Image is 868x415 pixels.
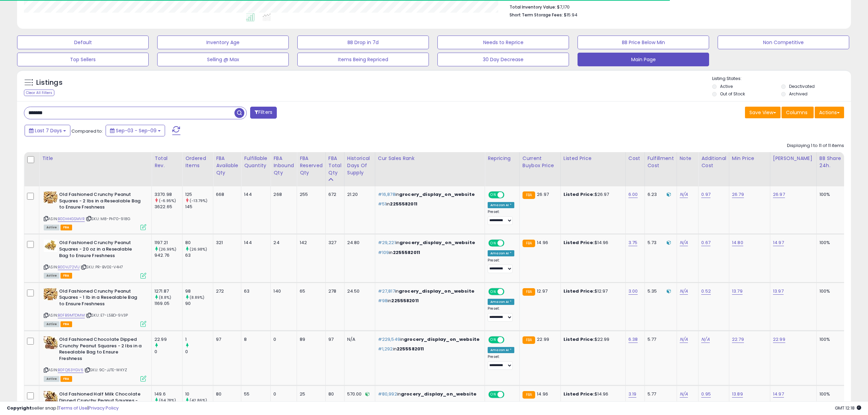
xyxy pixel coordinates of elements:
[648,336,672,343] div: 5.77
[106,125,165,136] button: Sep-03 - Sep-09
[648,288,672,294] div: 5.35
[157,53,289,66] button: Selling @ Max
[732,155,767,162] div: Min Price
[44,336,57,349] img: 41EmlmHo-ML._SL40_.jpg
[185,349,213,355] div: 0
[503,240,514,246] span: OFF
[154,391,182,397] div: 149.6
[732,391,743,398] a: 13.89
[523,191,535,199] small: FBA
[185,300,213,307] div: 90
[244,155,268,169] div: Fulfillable Quantity
[680,191,688,198] a: N/A
[44,273,59,279] span: All listings currently available for purchase on Amazon
[378,191,395,198] span: #16,878
[537,288,547,294] span: 12.97
[488,155,517,162] div: Repricing
[378,298,479,304] p: in
[391,297,419,304] span: 2255582011
[300,391,320,397] div: 25
[86,216,130,222] span: | SKU: M8-PH70-918G
[7,405,119,412] div: seller snap | |
[701,288,711,295] a: 0.52
[564,336,595,343] b: Listed Price:
[44,336,146,381] div: ASIN:
[58,216,85,222] a: B0DHHGSMVR
[25,125,70,136] button: Last 7 Days
[250,107,277,119] button: Filters
[347,391,370,397] div: 570.00
[701,155,726,169] div: Additional Cost
[157,36,289,49] button: Inventory Age
[84,367,127,373] span: | SKU: 9C-JJTE-WKYZ
[300,240,320,246] div: 142
[328,288,339,294] div: 278
[60,321,72,327] span: FBA
[378,297,388,304] span: #98
[564,239,595,246] b: Listed Price:
[701,239,710,246] a: 0.67
[58,312,85,318] a: B0FB9MTDMM
[399,288,474,294] span: grocery_display_on_website
[44,225,59,230] span: All listings currently available for purchase on Amazon
[789,83,815,89] label: Deactivated
[216,191,236,198] div: 668
[24,90,54,96] div: Clear All Filters
[378,288,479,294] p: in
[378,336,400,343] span: #229,549
[819,191,842,198] div: 100%
[216,391,236,397] div: 80
[44,288,146,326] div: ASIN:
[154,349,182,355] div: 0
[564,191,595,198] b: Listed Price:
[60,225,72,230] span: FBA
[437,36,569,49] button: Needs to Reprice
[488,347,514,353] div: Amazon AI *
[489,192,498,198] span: ON
[578,36,709,49] button: BB Price Below Min
[216,288,236,294] div: 272
[378,239,396,246] span: #29,221
[399,191,475,198] span: grocery_display_on_website
[378,155,482,162] div: Cur Sales Rank
[378,346,393,352] span: #1,292
[720,91,745,97] label: Out of Stock
[628,391,637,398] a: 3.19
[510,12,563,18] b: Short Term Storage Fees:
[503,192,514,198] span: OFF
[564,288,595,294] b: Listed Price:
[488,202,514,208] div: Amazon AI *
[44,240,57,252] img: 41goVS2DkSL._SL40_.jpg
[216,336,236,343] div: 97
[71,128,103,134] span: Compared to:
[732,191,744,198] a: 26.79
[701,391,711,398] a: 0.95
[297,53,429,66] button: Items Being Repriced
[17,53,149,66] button: Top Sellers
[185,288,213,294] div: 98
[648,391,672,397] div: 5.77
[378,201,386,207] span: #51
[216,240,236,246] div: 321
[58,367,83,373] a: B0FQ63YGV6
[273,155,294,176] div: FBA inbound Qty
[564,155,623,162] div: Listed Price
[510,2,839,11] li: $7,170
[116,127,157,134] span: Sep-03 - Sep-09
[44,191,146,229] div: ASIN:
[86,312,128,318] span: | SKU: E7-L5BD-9V3P
[81,264,123,270] span: | SKU: PR-BV0E-V4H7
[300,288,320,294] div: 65
[815,107,844,118] button: Actions
[782,107,814,118] button: Columns
[378,391,397,397] span: #80,992
[718,36,849,49] button: Non Competitive
[44,191,57,203] img: 61jLkh+yReL._SL40_.jpg
[44,376,59,382] span: All listings currently available for purchase on Amazon
[59,240,142,260] b: Old Fashioned Crunchy Peanut Squares - 20 oz in a Resealable Bag to Ensure Freshness
[154,288,182,294] div: 1271.87
[58,405,87,411] a: Terms of Use
[347,336,370,343] div: N/A
[390,201,417,207] span: 2255582011
[789,91,808,97] label: Archived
